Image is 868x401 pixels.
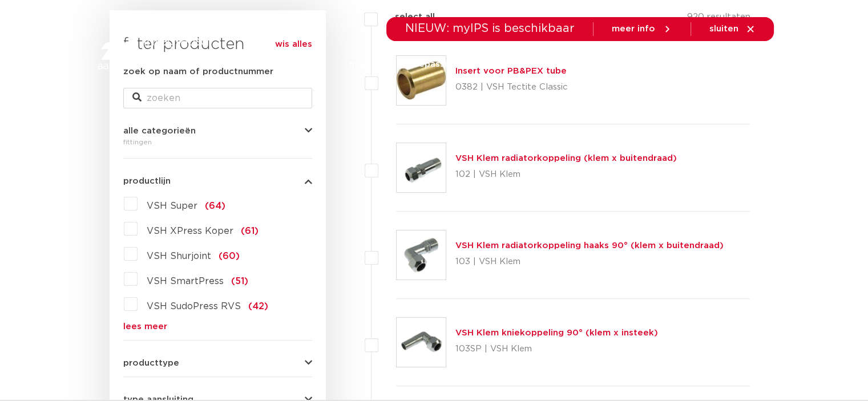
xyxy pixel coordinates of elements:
p: 0382 | VSH Tectite Classic [455,78,568,96]
span: (51) [231,277,248,286]
a: VSH Klem radiatorkoppeling (klem x buitendraad) [455,154,677,163]
span: VSH XPress Koper [147,226,233,236]
button: alle categorieën [123,127,312,135]
p: 103 | VSH Klem [455,253,724,271]
span: alle categorieën [123,127,196,135]
a: services [562,41,599,87]
p: 103SP | VSH Klem [455,340,658,358]
span: VSH SudoPress RVS [147,302,241,311]
span: producttype [123,359,179,367]
a: VSH Klem kniekoppeling 90° (klem x insteek) [455,329,658,337]
p: 102 | VSH Klem [455,165,677,184]
input: zoeken [123,88,312,108]
span: productlijn [123,177,171,185]
img: Thumbnail for VSH Klem radiatorkoppeling (klem x buitendraad) [397,143,446,192]
span: (61) [241,226,259,236]
span: VSH SmartPress [147,277,224,286]
span: VSH Super [147,201,197,210]
div: my IPS [718,38,729,91]
span: (60) [219,252,240,261]
a: toepassingen [408,41,468,87]
a: VSH Klem radiatorkoppeling haaks 90° (klem x buitendraad) [455,241,724,250]
a: markten [349,41,385,87]
button: productlijn [123,177,312,185]
a: lees meer [123,322,312,331]
span: (64) [205,201,225,210]
a: sluiten [709,24,756,34]
button: producttype [123,359,312,367]
a: meer info [612,24,672,34]
nav: Menu [280,41,661,87]
a: downloads [491,41,539,87]
img: Thumbnail for VSH Klem radiatorkoppeling haaks 90° (klem x buitendraad) [397,230,446,280]
img: Thumbnail for VSH Klem kniekoppeling 90° (klem x insteek) [397,318,446,367]
span: (42) [248,302,268,311]
div: fittingen [123,135,312,149]
a: over ons [621,41,661,87]
span: sluiten [709,25,738,33]
a: producten [280,41,326,87]
span: VSH Shurjoint [147,252,211,261]
span: meer info [612,25,655,33]
span: NIEUW: myIPS is beschikbaar [405,23,575,34]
